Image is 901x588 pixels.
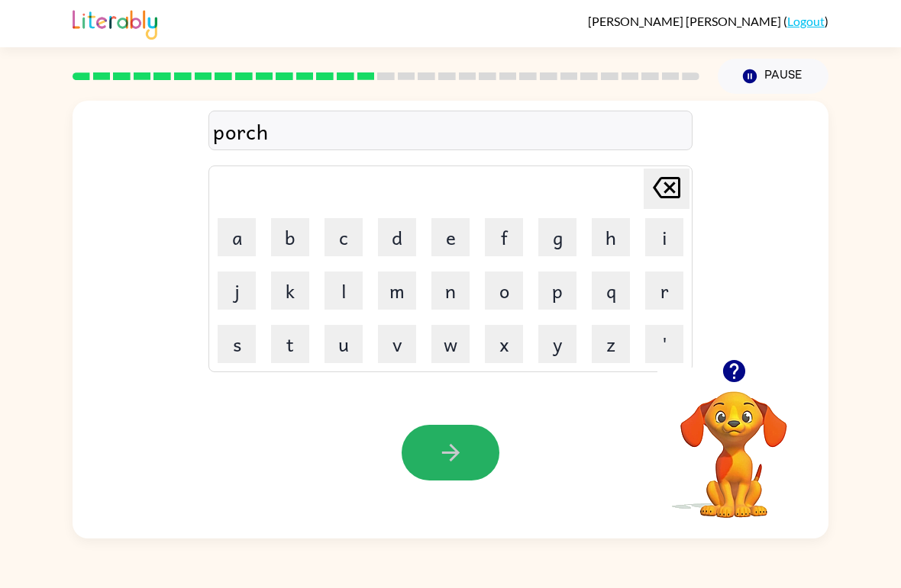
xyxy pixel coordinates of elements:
button: k [271,272,309,310]
div: ( ) [588,14,828,28]
img: Literably [73,6,157,40]
span: [PERSON_NAME] [PERSON_NAME] [588,14,783,28]
button: b [271,218,309,256]
video: Your browser must support playing .mp4 files to use Literably. Please try using another browser. [657,368,810,520]
button: Pause [718,59,828,94]
button: w [431,325,470,363]
button: z [592,325,630,363]
button: l [325,272,363,310]
button: ' [645,325,683,363]
button: d [378,218,416,256]
button: a [218,218,256,256]
button: t [271,325,309,363]
button: h [592,218,630,256]
button: e [431,218,470,256]
button: m [378,272,416,310]
button: r [645,272,683,310]
button: f [485,218,523,256]
button: u [325,325,363,363]
button: j [218,272,256,310]
a: Logout [787,14,825,28]
button: i [645,218,683,256]
button: p [538,272,576,310]
button: n [431,272,470,310]
button: v [378,325,416,363]
button: s [218,325,256,363]
div: porch [213,115,688,147]
button: y [538,325,576,363]
button: x [485,325,523,363]
button: g [538,218,576,256]
button: q [592,272,630,310]
button: o [485,272,523,310]
button: c [325,218,363,256]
